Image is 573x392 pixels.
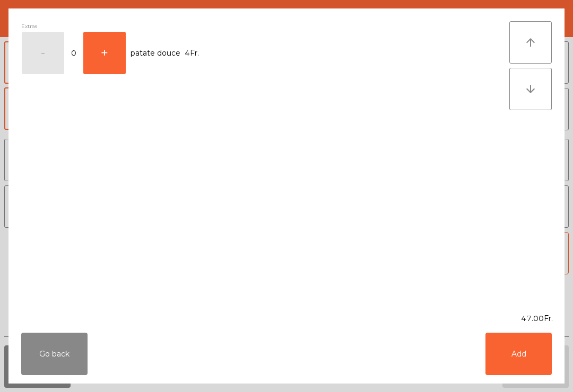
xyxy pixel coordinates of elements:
[83,32,126,74] button: +
[485,333,552,375] button: Add
[65,46,82,60] span: 0
[8,313,565,324] div: 47.00Fr.
[509,21,552,64] button: arrow_upward
[131,46,180,60] span: patate douce
[185,46,199,60] span: 4Fr.
[21,333,88,375] button: Go back
[509,68,552,110] button: arrow_downward
[21,21,509,31] div: Extras
[524,83,537,95] i: arrow_downward
[524,36,537,49] i: arrow_upward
